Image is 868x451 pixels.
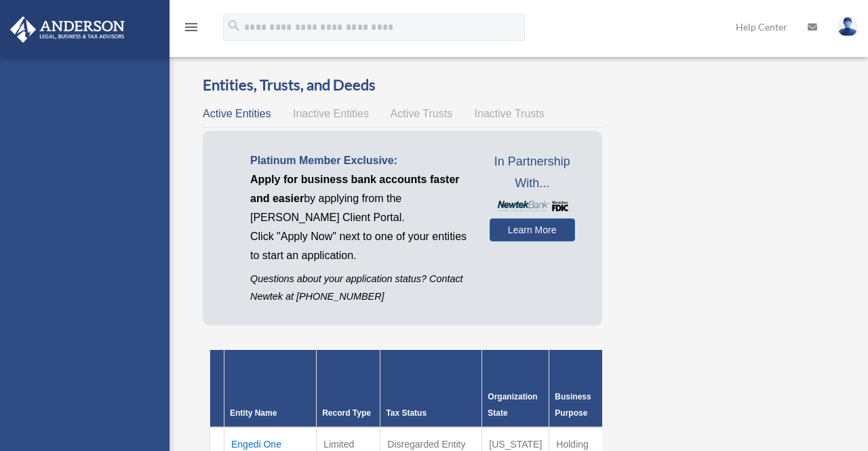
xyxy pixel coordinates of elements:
i: search [226,18,241,33]
span: In Partnership With... [490,151,575,194]
a: menu [183,24,199,35]
p: by applying from the [PERSON_NAME] Client Portal. [250,170,469,227]
p: Platinum Member Exclusive: [250,151,469,170]
img: Anderson Advisors Platinum Portal [6,16,129,43]
span: Active Trusts [391,108,453,119]
p: Click "Apply Now" next to one of your entities to start an application. [250,227,469,265]
span: Inactive Trusts [475,108,545,119]
th: Tax Status [380,350,482,427]
img: NewtekBankLogoSM.png [496,201,568,212]
h3: Entities, Trusts, and Deeds [203,75,602,96]
a: Learn More [490,218,575,241]
th: Record Type [317,350,380,427]
span: Active Entities [203,108,271,119]
img: User Pic [837,17,858,37]
i: menu [183,19,199,35]
th: Organization State [482,350,549,427]
th: Business Purpose [549,350,619,427]
th: Entity Name [224,350,317,427]
span: Apply for business bank accounts faster and easier [250,174,460,204]
p: Questions about your application status? Contact Newtek at [PHONE_NUMBER] [250,271,469,305]
span: Inactive Entities [293,108,369,119]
